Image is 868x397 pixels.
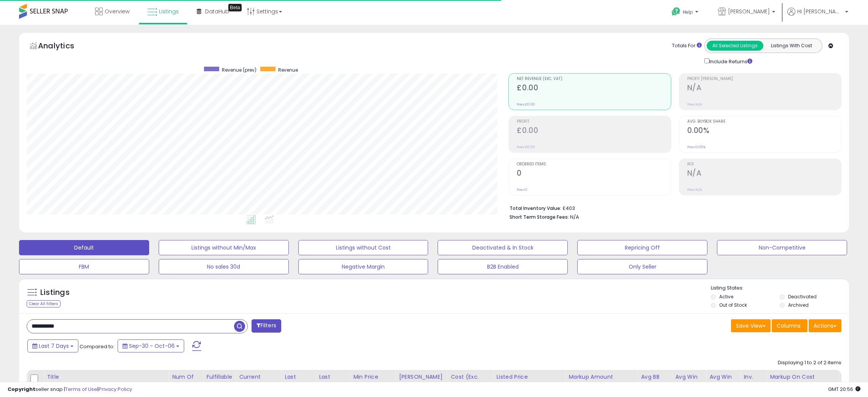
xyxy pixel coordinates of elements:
[719,302,747,308] label: Out of Stock
[577,240,707,255] button: Repricing Off
[828,386,860,393] span: 2025-10-14 20:56 GMT
[687,126,841,136] h2: 0.00%
[99,386,132,393] a: Privacy Policy
[675,373,703,397] div: Avg Win Price 24h.
[699,57,761,66] div: Include Returns
[252,319,281,333] button: Filters
[809,319,841,332] button: Actions
[8,386,132,393] div: seller snap | |
[517,120,671,124] span: Profit
[40,287,70,298] h5: Listings
[8,386,35,393] strong: Copyright
[719,293,733,300] label: Active
[159,8,179,15] span: Listings
[38,40,89,53] h5: Analytics
[278,67,298,73] span: Revenue
[717,240,847,255] button: Non-Competitive
[683,9,693,15] span: Help
[788,302,809,308] label: Archived
[510,205,561,211] b: Total Inventory Value:
[159,259,289,274] button: No sales 30d
[687,102,702,107] small: Prev: N/A
[517,162,671,166] span: Ordered Items
[298,259,428,274] button: Negative Margin
[744,373,763,389] div: Inv. value
[687,162,841,166] span: ROI
[763,41,820,51] button: Listings With Cost
[105,8,129,15] span: Overview
[438,240,568,255] button: Deactivated & In Stock
[451,373,490,389] div: Cost (Exc. VAT)
[641,373,669,389] div: Avg BB Share
[687,120,841,124] span: Avg. Buybox Share
[438,259,568,274] button: B2B Enabled
[285,373,312,397] div: Last Purchase Price
[687,169,841,179] h2: N/A
[239,373,278,389] div: Current Buybox Price
[787,8,848,25] a: Hi [PERSON_NAME]
[707,41,763,51] button: All Selected Listings
[47,373,166,381] div: Title
[517,169,671,179] h2: 0
[671,7,681,16] i: Get Help
[27,339,78,352] button: Last 7 Days
[517,187,527,192] small: Prev: 0
[687,145,706,149] small: Prev: 0.00%
[510,214,569,220] b: Short Term Storage Fees:
[772,319,807,332] button: Columns
[570,213,579,221] span: N/A
[510,203,836,212] li: £403
[687,83,841,94] h2: N/A
[788,293,817,300] label: Deactivated
[39,342,69,350] span: Last 7 Days
[577,259,707,274] button: Only Seller
[118,339,184,352] button: Sep-30 - Oct-06
[399,373,444,381] div: [PERSON_NAME]
[27,300,61,307] div: Clear All Filters
[228,4,242,11] div: Tooltip anchor
[129,342,175,350] span: Sep-30 - Oct-06
[517,77,671,81] span: Net Revenue (Exc. VAT)
[172,373,200,389] div: Num of Comp.
[687,77,841,81] span: Profit [PERSON_NAME]
[205,8,229,15] span: DataHub
[770,373,836,381] div: Markup on Cost
[517,145,535,149] small: Prev: £0.00
[672,42,702,50] div: Totals For
[496,373,562,381] div: Listed Price
[517,83,671,94] h2: £0.00
[778,359,841,367] div: Displaying 1 to 2 of 2 items
[777,322,801,330] span: Columns
[65,386,97,393] a: Terms of Use
[19,259,149,274] button: FBM
[569,373,634,381] div: Markup Amount
[222,67,256,73] span: Revenue (prev)
[206,373,233,389] div: Fulfillable Quantity
[797,8,843,15] span: Hi [PERSON_NAME]
[709,373,737,389] div: Avg Win Price
[517,126,671,136] h2: £0.00
[159,240,289,255] button: Listings without Min/Max
[80,343,115,350] span: Compared to:
[711,285,849,292] p: Listing States:
[353,373,392,381] div: Min Price
[19,240,149,255] button: Default
[731,319,771,332] button: Save View
[298,240,428,255] button: Listings without Cost
[517,102,535,107] small: Prev: £0.00
[728,8,770,15] span: [PERSON_NAME]
[666,1,706,25] a: Help
[687,187,702,192] small: Prev: N/A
